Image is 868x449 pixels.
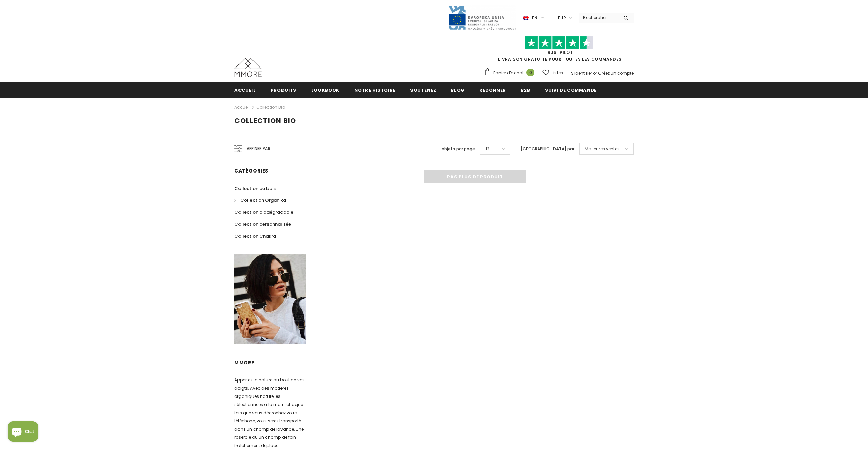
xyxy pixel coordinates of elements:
[234,82,256,98] a: Accueil
[240,197,286,204] span: Collection Organika
[234,182,276,194] a: Collection de bois
[271,87,296,93] span: Produits
[598,70,634,76] a: Créez un compte
[448,5,516,30] img: Javni Razpis
[234,58,262,77] img: Cas MMORE
[521,146,574,152] label: [GEOGRAPHIC_DATA] par
[354,87,395,93] span: Notre histoire
[234,221,291,227] span: Collection personnalisée
[479,82,506,98] a: Redonner
[234,359,255,366] span: MMORE
[545,49,573,55] a: TrustPilot
[271,82,296,98] a: Produits
[479,87,506,93] span: Redonner
[526,69,534,76] span: 0
[234,218,291,230] a: Collection personnalisée
[525,36,593,49] img: Faites confiance aux étoiles pilotes
[442,146,475,152] label: objets par page
[234,185,276,192] span: Collection de bois
[451,82,465,98] a: Blog
[234,103,250,111] a: Accueil
[234,194,286,206] a: Collection Organika
[311,82,339,98] a: Lookbook
[410,82,436,98] a: soutenez
[545,82,597,98] a: Suivi de commande
[552,70,563,76] span: Listes
[532,15,537,21] span: en
[523,15,529,21] img: i-lang-1.png
[234,233,276,239] span: Collection Chakra
[354,82,395,98] a: Notre histoire
[571,70,592,76] a: S'identifier
[585,146,620,152] span: Meilleures ventes
[486,146,489,152] span: 12
[558,15,566,21] span: EUR
[234,87,256,93] span: Accueil
[484,39,634,62] span: LIVRAISON GRATUITE POUR TOUTES LES COMMANDES
[579,13,618,23] input: Search Site
[484,68,538,78] a: Panier d'achat 0
[234,230,276,242] a: Collection Chakra
[521,82,530,98] a: B2B
[410,87,436,93] span: soutenez
[593,70,597,76] span: or
[521,87,530,93] span: B2B
[451,87,465,93] span: Blog
[542,67,563,79] a: Listes
[448,15,516,20] a: Javni Razpis
[311,87,339,93] span: Lookbook
[234,116,296,125] span: Collection Bio
[234,209,293,215] span: Collection biodégradable
[5,421,40,444] inbox-online-store-chat: Shopify online store chat
[247,145,270,152] span: Affiner par
[545,87,597,93] span: Suivi de commande
[234,206,293,218] a: Collection biodégradable
[493,70,524,76] span: Panier d'achat
[256,104,285,110] a: Collection Bio
[234,167,269,174] span: Catégories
